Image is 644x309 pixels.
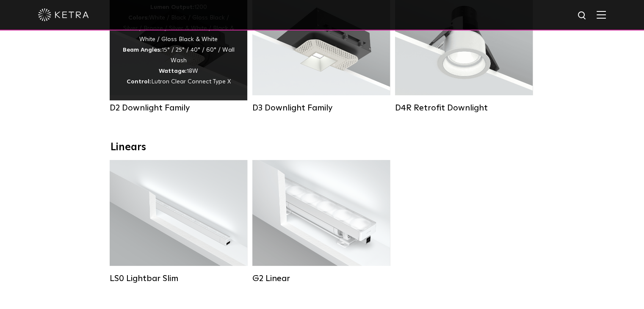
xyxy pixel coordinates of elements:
[111,141,534,154] div: Linears
[577,11,588,21] img: search icon
[110,160,247,284] a: LS0 Lightbar Slim Lumen Output:200 / 350Colors:White / BlackControl:X96 Controller
[122,2,235,88] div: 1200 White / Black / Gloss Black / Silver / Bronze / Silver & White / Black & White / Gloss Black...
[110,103,247,113] div: D2 Downlight Family
[110,273,247,284] div: LS0 Lightbar Slim
[151,79,231,85] span: Lutron Clear Connect Type X
[38,8,89,21] img: ketra-logo-2019-white
[252,160,390,284] a: G2 Linear Lumen Output:400 / 700 / 1000Colors:WhiteBeam Angles:Flood / [GEOGRAPHIC_DATA] / Narrow...
[597,11,606,19] img: Hamburger%20Nav.svg
[252,103,390,113] div: D3 Downlight Family
[123,47,162,53] strong: Beam Angles:
[127,79,151,85] strong: Control:
[159,68,187,74] strong: Wattage:
[395,103,533,113] div: D4R Retrofit Downlight
[252,273,390,284] div: G2 Linear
